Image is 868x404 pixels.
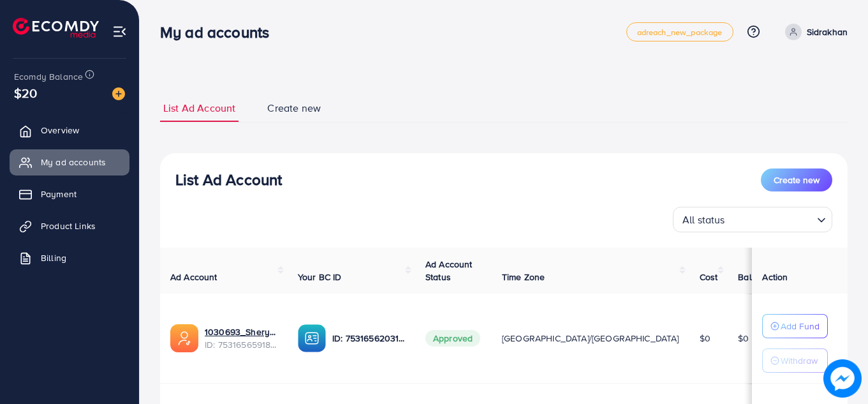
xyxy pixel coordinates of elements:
[41,220,96,232] span: Product Links
[762,271,788,283] span: Action
[163,101,235,116] span: List Ad Account
[762,348,828,373] button: Withdraw
[10,245,129,271] a: Billing
[729,208,812,229] input: Search for option
[112,24,127,39] img: menu
[41,251,66,264] span: Billing
[41,124,79,137] span: Overview
[205,325,277,338] a: 1030693_Shery bhai_1753600469505
[425,330,480,347] span: Approved
[332,331,405,346] p: ID: 7531656203128963089
[205,338,277,351] span: ID: 7531656591800729616
[14,84,37,102] span: $20
[41,156,106,168] span: My ad accounts
[738,332,749,345] span: $0
[160,23,279,41] h3: My ad accounts
[774,174,820,186] span: Create new
[738,271,772,283] span: Balance
[112,87,125,100] img: image
[823,359,862,398] img: image
[298,271,342,283] span: Your BC ID
[298,324,326,352] img: ic-ba-acc.ded83a64.svg
[170,271,217,283] span: Ad Account
[673,207,832,232] div: Search for option
[175,170,282,189] h3: List Ad Account
[781,353,818,368] p: Withdraw
[762,314,828,338] button: Add Fund
[700,271,718,283] span: Cost
[10,213,129,239] a: Product Links
[170,324,198,352] img: ic-ads-acc.e4c84228.svg
[267,101,321,116] span: Create new
[807,24,848,40] p: Sidrakhan
[14,70,83,83] span: Ecomdy Balance
[502,271,545,283] span: Time Zone
[700,332,710,345] span: $0
[10,149,129,175] a: My ad accounts
[637,28,723,36] span: adreach_new_package
[680,211,728,229] span: All status
[10,117,129,143] a: Overview
[761,168,832,191] button: Create new
[10,181,129,207] a: Payment
[780,24,848,40] a: Sidrakhan
[781,318,820,334] p: Add Fund
[13,18,99,38] img: logo
[626,22,733,41] a: adreach_new_package
[41,188,77,200] span: Payment
[205,325,277,352] div: <span class='underline'>1030693_Shery bhai_1753600469505</span></br>7531656591800729616
[502,332,679,345] span: [GEOGRAPHIC_DATA]/[GEOGRAPHIC_DATA]
[425,258,473,283] span: Ad Account Status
